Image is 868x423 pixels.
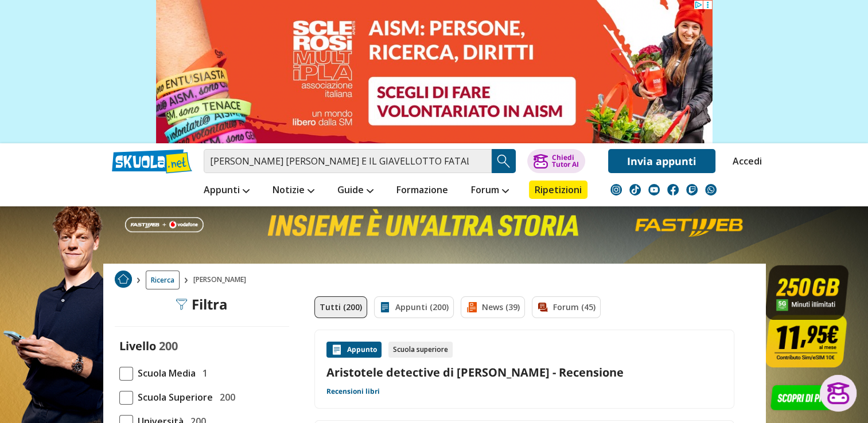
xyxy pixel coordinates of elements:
img: youtube [648,184,660,195]
div: Filtra [176,296,228,312]
img: twitch [686,184,698,195]
div: Scuola superiore [388,342,453,358]
span: Scuola Superiore [133,390,213,405]
img: News filtro contenuto [466,301,477,313]
span: 200 [215,390,235,405]
a: Invia appunti [608,149,715,173]
a: Appunti [201,181,252,201]
a: Ricerca [146,271,180,289]
button: ChiediTutor AI [527,149,585,173]
a: Home [115,271,132,289]
img: Cerca appunti, riassunti o versioni [495,152,512,170]
span: 200 [159,338,178,354]
a: Forum [468,181,512,201]
button: Search Button [492,149,516,173]
a: Tutti (200) [314,296,367,318]
a: Guide [334,181,376,201]
img: Filtra filtri mobile [176,299,187,310]
a: Appunti (200) [374,296,454,318]
span: [PERSON_NAME] [193,271,251,289]
a: Recensioni libri [326,387,380,396]
a: Ripetizioni [529,181,587,199]
img: Home [115,271,132,288]
img: WhatsApp [705,184,717,195]
img: instagram [610,184,622,195]
img: Appunti filtro contenuto [379,301,391,313]
img: Forum filtro contenuto [537,301,548,313]
a: Notizie [270,181,317,201]
label: Livello [119,338,156,354]
img: facebook [667,184,679,195]
img: Appunti contenuto [331,344,342,355]
span: Scuola Media [133,366,196,381]
a: Formazione [394,181,451,201]
img: tiktok [629,184,641,195]
a: Accedi [733,149,757,173]
a: Aristotele detective di [PERSON_NAME] - Recensione [326,365,722,380]
div: Chiedi Tutor AI [551,154,578,168]
a: News (39) [461,296,525,318]
span: 1 [198,366,208,381]
input: Cerca appunti, riassunti o versioni [204,149,492,173]
a: Forum (45) [532,296,601,318]
div: Appunto [326,342,382,358]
